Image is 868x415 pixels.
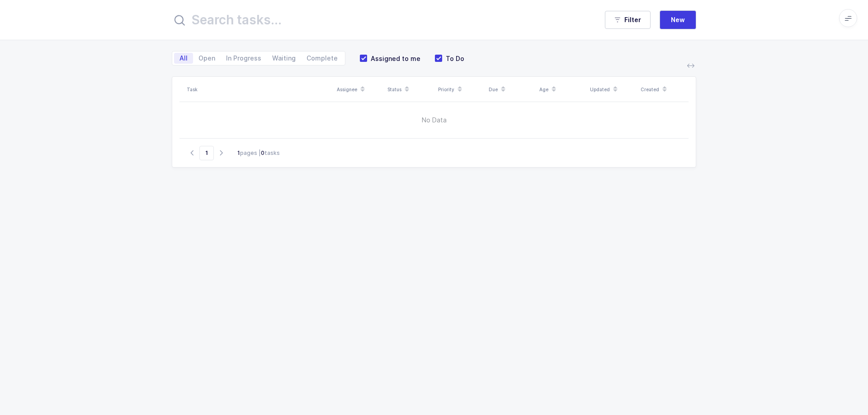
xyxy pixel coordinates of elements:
div: pages | tasks [237,149,280,157]
a: New [660,10,696,29]
span: Waiting [272,55,296,61]
span: All [179,55,188,61]
input: Search tasks... [172,9,589,31]
b: 1 [237,149,240,156]
b: 0 [261,149,264,156]
span: Complete [307,55,338,61]
span: In Progress [226,55,261,61]
button: Filter [605,11,651,29]
span: Assigned to me [367,54,420,63]
span: Filter [624,15,641,24]
span: To Do [442,54,464,63]
span: Go to [199,146,214,160]
span: Open [198,55,215,61]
